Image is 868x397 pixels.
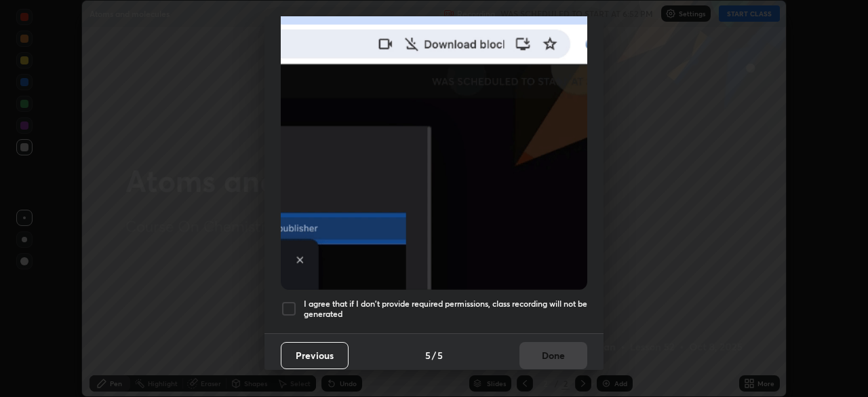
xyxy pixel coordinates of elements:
[304,299,587,320] h5: I agree that if I don't provide required permissions, class recording will not be generated
[432,348,436,362] h4: /
[425,348,431,362] h4: 5
[437,348,443,362] h4: 5
[281,342,349,369] button: Previous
